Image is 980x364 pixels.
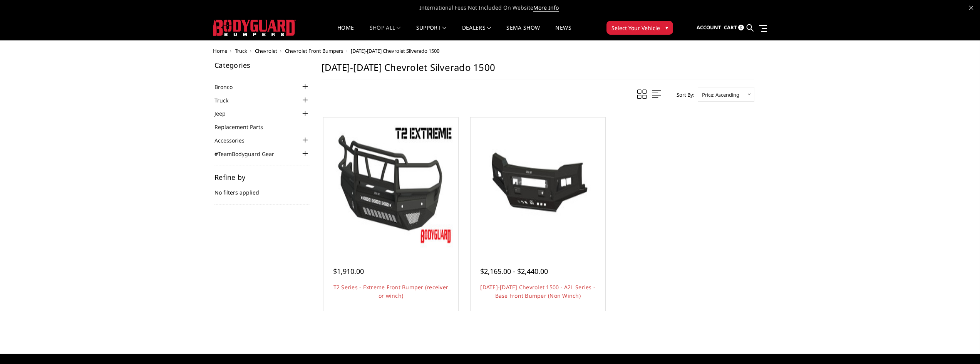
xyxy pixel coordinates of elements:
h1: [DATE]-[DATE] Chevrolet Silverado 1500 [322,62,754,79]
a: Support [416,25,447,40]
a: Cart 0 [724,17,744,38]
a: Dealers [462,25,491,40]
img: 2019-2021 Chevrolet 1500 - A2L Series - Base Front Bumper (Non Winch) [472,119,603,250]
a: Truck [214,96,238,104]
a: T2 Series - Extreme Front Bumper (receiver or winch) T2 Series - Extreme Front Bumper (receiver o... [325,119,456,250]
a: Home [337,25,354,40]
a: SEMA Show [506,25,540,40]
a: #TeamBodyguard Gear [214,150,284,158]
a: News [555,25,571,40]
a: T2 Series - Extreme Front Bumper (receiver or winch) [333,283,449,299]
a: Accessories [214,136,254,144]
label: Sort By: [672,89,694,101]
button: Select Your Vehicle [606,21,673,35]
a: More Info [533,4,559,12]
img: BODYGUARD BUMPERS [213,20,296,36]
a: Chevrolet [255,47,277,54]
a: Truck [235,47,247,54]
a: Account [697,17,721,38]
h5: Categories [214,62,310,69]
span: Account [697,24,721,31]
a: Chevrolet Front Bumpers [285,47,343,54]
a: shop all [370,25,401,40]
span: 0 [738,25,744,30]
a: [DATE]-[DATE] Chevrolet 1500 - A2L Series - Base Front Bumper (Non Winch) [480,283,595,299]
span: [DATE]-[DATE] Chevrolet Silverado 1500 [351,47,439,54]
h5: Refine by [214,174,310,181]
span: $1,910.00 [333,267,364,276]
span: Select Your Vehicle [611,24,660,32]
a: Home [213,47,227,54]
span: $2,165.00 - $2,440.00 [480,267,548,276]
span: Cart [724,24,737,31]
a: Jeep [214,109,235,117]
a: Replacement Parts [214,123,273,131]
a: Bronco [214,83,242,91]
div: No filters applied [214,174,310,205]
span: ▾ [665,23,668,32]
